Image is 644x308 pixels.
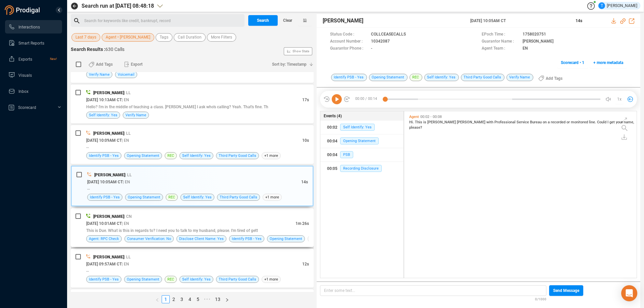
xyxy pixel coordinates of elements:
[223,295,231,303] button: right
[320,148,404,162] button: 00:04PSB
[89,112,117,118] span: Self Identify: Yes
[278,15,298,26] button: Clear
[302,262,309,266] span: 12s
[257,15,269,26] span: Search
[86,98,122,102] span: [DATE] 10:13AM CT
[486,120,494,124] span: with
[330,45,368,52] span: Guarantor Phone :
[5,36,62,50] li: Smart Reports
[523,38,553,45] span: [PERSON_NAME]
[410,74,422,81] span: REC
[482,45,519,52] span: Agent Team :
[590,57,627,68] button: + more metadata
[262,152,281,159] span: +1 more
[167,276,174,283] span: REC
[284,47,312,55] button: Show Stats
[89,236,119,242] span: Agent: RPC Check
[71,33,100,42] button: Last 7 days
[272,59,307,70] span: Sort by: Timestamp
[609,120,616,124] span: get
[86,138,122,143] span: [DATE] 10:09AM CT
[350,94,385,104] span: 00:00 / 00:14
[186,295,194,303] li: 4
[120,59,147,70] button: Export
[122,98,129,102] span: | EN
[8,84,57,98] a: Inbox
[617,94,622,105] span: 1x
[593,57,623,68] span: + more metadata
[71,166,314,206] div: [PERSON_NAME]| LL[DATE] 10:05AM CT| EN14s--Identify PSB - YesOpening StatementRECSelf Identify: Y...
[18,89,29,94] span: Inbox
[194,295,202,303] li: 5
[262,276,281,283] span: +1 more
[50,52,57,66] span: New!
[71,249,314,288] div: [PERSON_NAME]| LL[DATE] 09:57AM CT| EN12s--Identify PSB - YesOpening StatementRECSelf Identify: Y...
[87,187,90,191] span: --
[5,84,62,98] li: Inbox
[415,120,423,124] span: This
[127,152,159,159] span: Opening Statement
[174,33,206,42] button: Call Duration
[409,115,419,119] span: Agent
[557,57,588,68] button: Scorecard • 1
[546,73,562,84] span: Add Tags
[167,152,174,159] span: REC
[124,255,131,259] span: | LL
[102,33,154,42] button: Agent • [PERSON_NAME]
[18,57,32,62] span: Exports
[125,173,132,177] span: | LL
[330,31,368,38] span: Status Code :
[122,138,129,143] span: | EN
[123,180,130,184] span: | EN
[5,68,62,82] li: Visuals
[567,120,571,124] span: or
[601,2,603,9] span: T
[207,33,236,42] button: More Filters
[523,31,546,38] span: 1758020751
[517,120,530,124] span: Service
[211,33,232,42] span: More Filters
[409,125,422,130] span: please?
[535,296,546,302] span: 0/1000
[93,255,124,259] span: [PERSON_NAME]
[296,221,309,226] span: 1m 26s
[183,194,212,200] span: Self Identify: Yes
[8,68,57,82] a: Visuals
[182,276,211,283] span: Self Identify: Yes
[223,295,231,303] li: Next Page
[219,276,256,283] span: Third Party Good Calls
[71,47,105,52] span: Search Results :
[18,105,36,110] span: Scorecard
[128,194,160,200] span: Opening Statement
[327,163,337,174] div: 00:05
[127,236,171,242] span: Consumer Verification: No
[624,120,634,124] span: name,
[302,98,309,102] span: 17s
[598,2,637,9] div: [PERSON_NAME]
[213,296,222,303] a: 13
[576,18,582,23] span: 14s
[182,152,211,159] span: Self Identify: Yes
[553,285,579,296] span: Send Message
[71,125,314,164] div: [PERSON_NAME]| LL[DATE] 10:09AM CT| EN10s--Identify PSB - YesOpening StatementRECSelf Identify: Y...
[371,38,390,45] span: 10342087
[301,180,308,184] span: 14s
[155,298,159,302] span: left
[340,151,353,158] span: PSB
[124,90,131,95] span: | LL
[122,221,129,226] span: | EN
[127,276,159,283] span: Opening Statement
[90,194,120,200] span: Identify PSB - Yes
[85,59,117,70] button: Add Tags
[523,45,528,52] span: EN
[561,57,584,68] span: Scorecard • 1
[202,295,213,303] span: •••
[369,74,408,81] span: Opening Statement
[118,71,135,78] span: Voicemail
[86,262,122,266] span: [DATE] 09:57AM CT
[202,295,213,303] li: Next 5 Pages
[340,137,379,144] span: Opening Statement
[219,152,256,159] span: Third Party Good Calls
[248,15,278,26] button: Search
[71,208,314,247] div: [PERSON_NAME]| CN[DATE] 10:01AM CT| EN1m 26sThis is Due. What is this in regards to? I need you t...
